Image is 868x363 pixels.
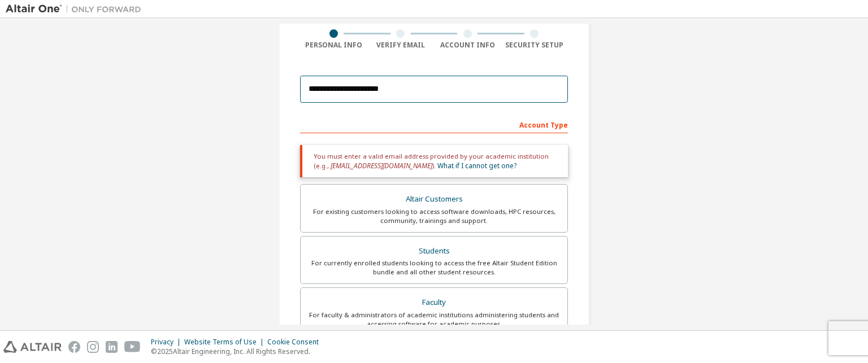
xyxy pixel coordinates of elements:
[6,3,147,15] img: Altair One
[307,191,561,207] div: Altair Customers
[300,145,568,177] div: You must enter a valid email address provided by your academic institution (e.g., ).
[437,161,517,170] a: What if I cannot get one?
[300,41,367,50] div: Personal Info
[151,347,325,356] p: © 2025 Altair Engineering, Inc. All Rights Reserved.
[300,115,568,133] div: Account Type
[307,243,561,259] div: Students
[501,41,568,50] div: Security Setup
[68,341,80,353] img: facebook.svg
[367,41,435,50] div: Verify Email
[331,161,432,170] span: [EMAIL_ADDRESS][DOMAIN_NAME]
[3,341,62,353] img: altair_logo.svg
[434,41,501,50] div: Account Info
[124,341,141,353] img: youtube.svg
[307,259,561,277] div: For currently enrolled students looking to access the free Altair Student Edition bundle and all ...
[106,341,118,353] img: linkedin.svg
[184,338,267,347] div: Website Terms of Use
[151,338,184,347] div: Privacy
[307,207,561,225] div: For existing customers looking to access software downloads, HPC resources, community, trainings ...
[87,341,99,353] img: instagram.svg
[267,338,325,347] div: Cookie Consent
[307,295,561,310] div: Faculty
[307,310,561,329] div: For faculty & administrators of academic institutions administering students and accessing softwa...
